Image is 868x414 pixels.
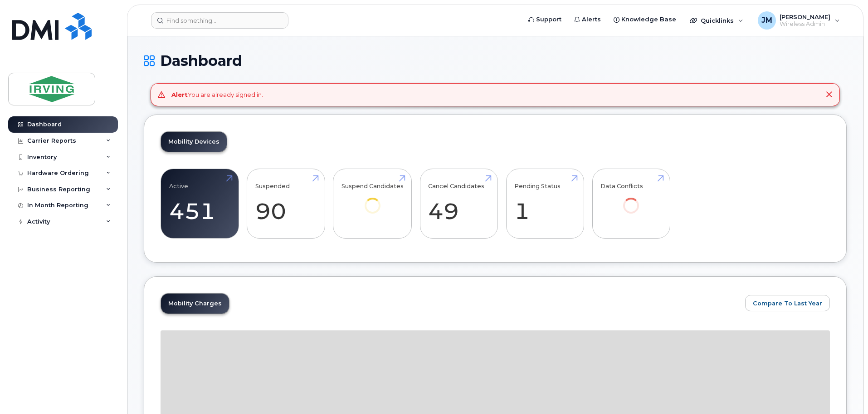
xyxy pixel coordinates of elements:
[600,174,662,226] a: Data Conflicts
[144,53,847,69] h1: Dashboard
[753,299,822,308] span: Compare To Last Year
[171,91,188,98] strong: Alert
[514,174,575,234] a: Pending Status 1
[255,174,317,234] a: Suspended 90
[341,174,404,226] a: Suspend Candidates
[161,132,227,152] a: Mobility Devices
[428,174,489,234] a: Cancel Candidates 49
[169,174,230,234] a: Active 451
[171,90,263,99] div: You are already signed in.
[161,294,229,314] a: Mobility Charges
[745,295,830,311] button: Compare To Last Year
